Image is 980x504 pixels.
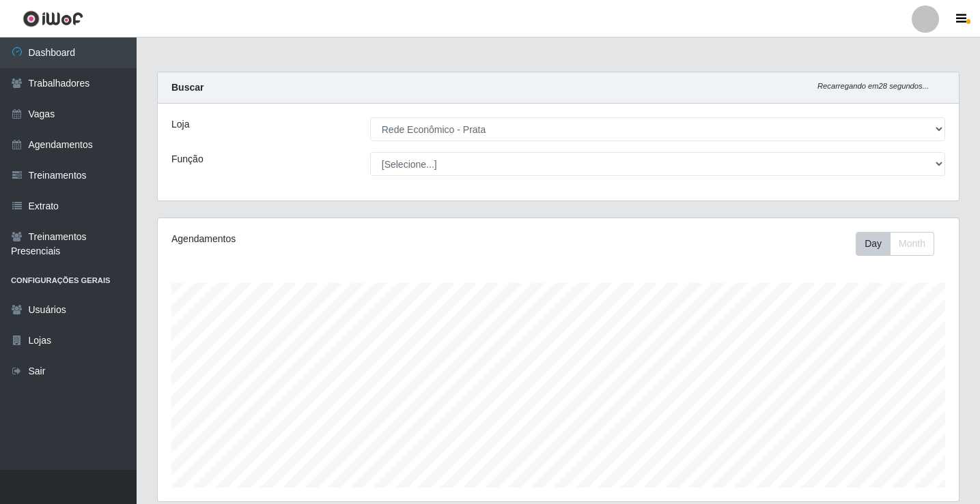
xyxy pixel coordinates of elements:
[171,152,204,166] label: Função
[856,232,945,256] div: Toolbar with button groups
[817,82,929,90] i: Recarregando em 28 segundos...
[23,10,83,27] img: CoreUI Logo
[856,232,891,256] button: Day
[856,232,934,256] div: First group
[890,232,934,256] button: Month
[171,82,204,93] strong: Buscar
[171,117,189,132] label: Loja
[171,232,482,246] div: Agendamentos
